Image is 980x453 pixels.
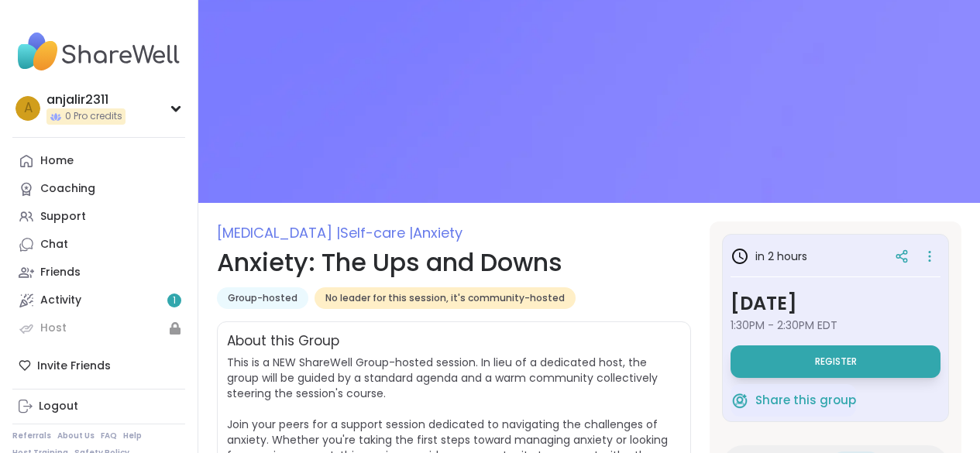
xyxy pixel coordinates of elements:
h3: [DATE] [731,290,940,317]
a: Support [12,203,185,231]
h2: About this Group [227,331,339,352]
a: Help [123,431,142,441]
span: No leader for this session, it's community-hosted [325,292,565,304]
a: Home [12,147,185,175]
img: ShareWell Nav Logo [12,25,185,79]
span: 0 Pro credits [65,110,122,123]
span: a [24,98,33,118]
span: 1:30PM - 2:30PM EDT [731,317,940,333]
a: Host [12,314,185,342]
img: ShareWell Logomark [731,391,749,410]
a: About Us [57,431,95,441]
span: [MEDICAL_DATA] | [217,223,340,242]
div: Chat [40,237,68,252]
div: Support [40,209,86,225]
div: Activity [40,293,81,308]
span: 1 [173,294,176,307]
span: Share this group [755,392,856,410]
div: anjalir2311 [46,91,126,108]
a: Logout [12,393,185,420]
h1: Anxiety: The Ups and Downs [217,244,691,281]
span: Register [815,355,857,368]
span: Self-care | [340,223,413,242]
div: Coaching [40,181,95,197]
button: Register [731,345,940,378]
div: Friends [40,265,81,280]
a: Referrals [12,431,51,441]
div: Invite Friends [12,352,185,379]
h3: in 2 hours [731,247,807,266]
span: Anxiety [413,223,462,242]
button: Share this group [731,384,856,417]
span: Group-hosted [228,292,297,304]
a: Coaching [12,175,185,203]
div: Logout [39,399,78,414]
a: Friends [12,259,185,287]
div: Host [40,321,67,336]
a: Activity1 [12,287,185,314]
div: Home [40,153,74,169]
a: Chat [12,231,185,259]
a: FAQ [101,431,117,441]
